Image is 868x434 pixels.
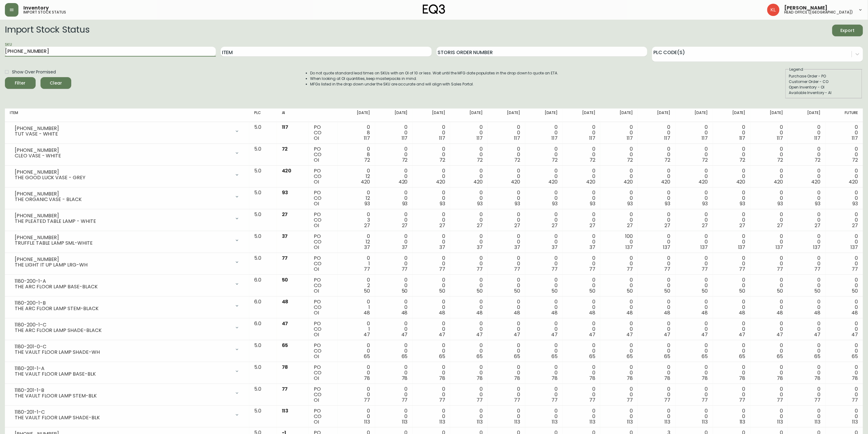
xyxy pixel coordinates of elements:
div: 0 0 [455,234,483,250]
span: 37 [439,244,445,251]
span: 72 [515,156,520,164]
span: 420 [361,178,370,185]
legend: Legend [789,67,804,72]
div: 0 0 [605,190,633,207]
div: 1180-201-0-C [15,344,231,349]
div: 0 0 [793,234,820,250]
span: 93 [402,200,408,207]
span: Inventory [23,6,49,10]
td: 5.0 [249,253,277,275]
span: Show Over Promised [12,69,56,75]
div: 0 3 [342,212,370,228]
div: 0 0 [755,234,783,250]
span: 37 [552,244,558,251]
td: 5.0 [249,231,277,253]
div: 0 0 [418,234,445,250]
div: [PHONE_NUMBER]CLEO VASE - WHITE [10,146,244,160]
div: 0 0 [643,146,670,163]
span: 72 [740,156,745,164]
span: 117 [664,135,671,142]
div: 0 0 [455,146,483,163]
div: [PHONE_NUMBER] [15,148,231,153]
div: 0 0 [793,255,820,272]
span: 93 [815,200,821,207]
div: THE ORGANIC VASE - BLACK [15,197,231,202]
span: 77 [402,266,408,273]
span: 420 [699,178,708,185]
div: 0 0 [530,168,558,185]
div: [PHONE_NUMBER] [15,191,231,197]
span: 117 [514,135,520,142]
div: 0 0 [530,124,558,141]
span: 72 [282,145,288,152]
span: 420 [549,178,558,185]
span: 27 [627,222,633,229]
div: 0 0 [793,190,820,207]
div: 0 0 [680,255,708,272]
span: 420 [473,178,483,185]
span: 137 [663,244,671,251]
span: 37 [364,244,370,251]
span: OI [314,135,319,142]
span: 420 [511,178,520,185]
div: 0 0 [492,255,520,272]
div: 0 8 [342,146,370,163]
div: CLEO VASE - WHITE [15,153,231,159]
div: 0 0 [418,255,445,272]
span: 93 [777,200,783,207]
div: 0 0 [492,124,520,141]
div: 1180-201-1-BTHE VAULT FLOOR LAMP STEM-BLK [10,386,244,400]
div: 0 0 [755,212,783,228]
div: 0 0 [492,168,520,185]
div: 0 8 [342,124,370,141]
span: 117 [364,135,370,142]
div: 0 0 [455,255,483,272]
div: 1180-200-1-BTHE ARC FLOOR LAMP STEM-BLACK [10,299,244,313]
div: [PHONE_NUMBER]THE ORGANIC VASE - BLACK [10,190,244,203]
span: 93 [440,200,445,207]
th: [DATE] [638,108,675,122]
div: [PHONE_NUMBER]THE PLEATED TABLE LAMP - WHITE [10,212,244,225]
span: 27 [552,222,558,229]
span: 93 [703,200,708,207]
div: 0 0 [718,255,745,272]
span: 72 [777,156,783,164]
div: 0 0 [718,168,745,185]
div: 0 0 [755,168,783,185]
div: PO CO [314,124,333,141]
div: THE LIGHT IT UP LAMP LRG-WH [15,262,231,268]
div: Open Inventory - OI [789,85,859,90]
td: 5.0 [249,144,277,166]
div: 0 0 [831,255,858,272]
span: 27 [852,222,858,229]
span: 420 [661,178,671,185]
span: 72 [702,156,708,164]
th: AI [277,108,309,122]
div: 0 0 [831,124,858,141]
li: Do not quote standard lead times on SKUs with an OI of 10 or less. Wait until the MFG date popula... [310,70,559,76]
div: PO CO [314,168,333,185]
span: 27 [777,222,783,229]
div: 0 0 [568,146,595,163]
div: 0 0 [643,255,670,272]
div: 0 0 [605,168,633,185]
button: Clear [41,77,71,89]
span: 137 [851,244,858,251]
div: 0 0 [755,190,783,207]
span: 37 [402,244,408,251]
td: 5.0 [249,209,277,231]
div: 0 0 [643,190,670,207]
div: 0 0 [492,234,520,250]
span: 27 [477,222,483,229]
div: 0 0 [831,168,858,185]
div: Available Inventory - AI [789,90,859,96]
span: 117 [477,135,483,142]
div: 0 0 [380,190,408,207]
span: 93 [477,200,483,207]
span: OI [314,244,319,251]
span: 420 [774,178,783,185]
div: TRUFFLE TABLE LAMP SML-WHITE [15,240,231,246]
div: PO CO [314,234,333,250]
span: 27 [402,222,408,229]
span: 27 [665,222,671,229]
